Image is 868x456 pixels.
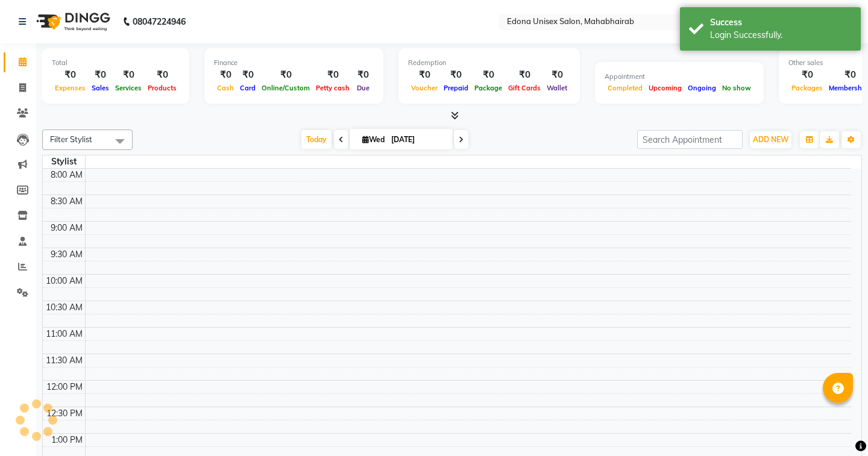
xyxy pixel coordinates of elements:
div: Total [52,58,180,68]
span: Sales [89,84,112,92]
span: Upcoming [646,84,685,92]
input: Search Appointment [637,130,743,149]
span: Gift Cards [505,84,544,92]
div: Appointment [605,72,754,82]
img: logo [31,5,113,39]
div: ₹0 [52,68,89,82]
div: 12:30 PM [44,407,85,420]
span: Due [354,84,373,92]
span: ADD NEW [753,135,788,144]
div: ₹0 [145,68,180,82]
div: Redemption [408,58,570,68]
div: ₹0 [441,68,471,82]
div: ₹0 [313,68,353,82]
div: Login Successfully. [710,29,852,42]
span: Online/Custom [259,84,313,92]
div: Success [710,16,852,29]
div: 12:00 PM [44,381,85,393]
div: ₹0 [237,68,259,82]
div: ₹0 [259,68,313,82]
div: ₹0 [788,68,826,82]
div: ₹0 [214,68,237,82]
span: Wallet [544,84,570,92]
div: 1:00 PM [49,434,85,446]
span: Cash [214,84,237,92]
button: ADD NEW [750,131,791,148]
span: Expenses [52,84,89,92]
span: Packages [788,84,826,92]
input: 2025-09-03 [388,131,448,149]
div: ₹0 [353,68,374,82]
div: 9:00 AM [48,222,85,234]
span: Filter Stylist [50,134,92,144]
span: No show [719,84,754,92]
span: Today [301,130,332,149]
div: ₹0 [505,68,544,82]
div: 8:30 AM [48,195,85,208]
div: Finance [214,58,374,68]
div: ₹0 [471,68,505,82]
div: 11:30 AM [43,354,85,367]
div: 9:30 AM [48,248,85,261]
div: Stylist [43,155,85,168]
div: 8:00 AM [48,169,85,181]
div: ₹0 [544,68,570,82]
span: Completed [605,84,646,92]
b: 08047224946 [133,5,186,39]
span: Products [145,84,180,92]
span: Card [237,84,259,92]
div: 10:00 AM [43,275,85,287]
span: Wed [359,135,388,144]
div: 11:00 AM [43,328,85,340]
span: Services [112,84,145,92]
div: ₹0 [89,68,112,82]
span: Petty cash [313,84,353,92]
div: ₹0 [408,68,441,82]
span: Ongoing [685,84,719,92]
span: Voucher [408,84,441,92]
span: Package [471,84,505,92]
div: ₹0 [112,68,145,82]
span: Prepaid [441,84,471,92]
div: 10:30 AM [43,301,85,314]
